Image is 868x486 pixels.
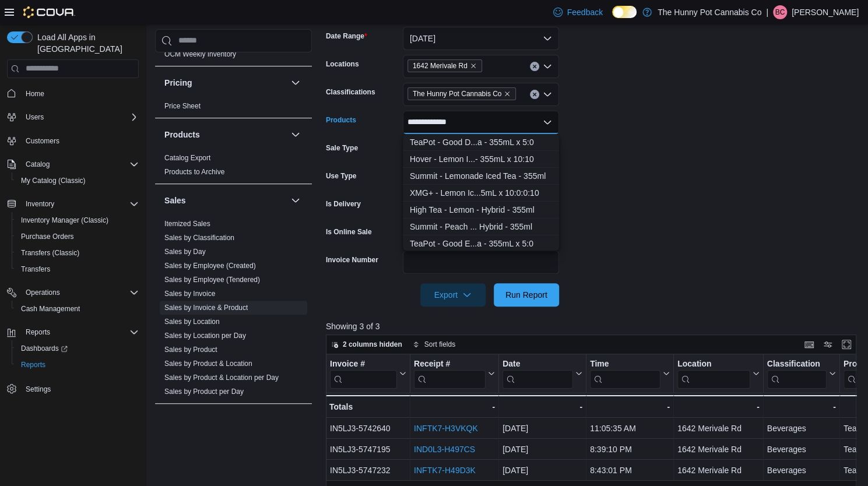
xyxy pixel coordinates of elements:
button: Location [677,358,760,388]
button: My Catalog (Classic) [12,172,143,189]
label: Is Delivery [326,199,361,209]
span: Users [21,110,139,124]
div: 1642 Merivale Rd [677,463,760,477]
div: Receipt # URL [414,358,486,388]
span: Sales by Employee (Tendered) [164,275,260,284]
div: Receipt # [414,358,486,369]
div: XMG+ - Lemon Ic...5mL x 10:0:0:10 [410,187,552,199]
button: Settings [2,380,143,397]
span: Sales by Product & Location per Day [164,373,279,382]
h3: Products [164,129,200,140]
span: Inventory Manager (Classic) [21,216,108,225]
div: Invoice # [330,358,397,369]
button: Purchase Orders [12,228,143,245]
span: Cash Management [21,304,80,314]
span: 1642 Merivale Rd [413,60,468,72]
span: Sales by Day [164,247,206,256]
button: TeaPot - Good Evening Iced Tea Blueberry Chamomile Tea - 355mL x 5:0 [403,235,559,252]
span: Inventory Manager (Classic) [16,213,139,227]
div: Invoice # [330,358,397,388]
button: Transfers [12,261,143,277]
span: Reports [16,358,139,372]
span: OCM Weekly Inventory [164,50,236,59]
span: The Hunny Pot Cannabis Co [407,87,516,100]
button: Catalog [2,156,143,172]
span: Settings [21,381,139,396]
div: Date [502,358,573,388]
button: Classification [767,358,835,388]
a: Inventory Manager (Classic) [16,213,113,227]
span: 1642 Merivale Rd [407,59,482,72]
span: Catalog [21,157,139,171]
button: Receipt # [414,358,495,388]
button: Reports [2,324,143,340]
div: Beverages [767,463,835,477]
button: Sort fields [408,337,460,351]
button: Taxes [164,414,286,426]
p: Showing 3 of 3 [326,321,862,332]
a: Sales by Employee (Tendered) [164,276,260,284]
span: Inventory [21,197,139,211]
button: XMG+ - Lemon Iced Tea CBG + Guarana - 355mL x 10:0:0:10 [403,185,559,202]
button: Export [420,283,486,307]
h3: Sales [164,195,186,206]
div: Beverages [767,442,835,456]
a: IND0L3-H497CS [414,445,475,454]
div: Brody Chabot [773,5,787,19]
span: My Catalog (Classic) [21,176,86,185]
a: Feedback [549,1,607,24]
div: Date [502,358,573,369]
button: High Tea - Lemon - Hybrid - 355ml [403,202,559,219]
button: Catalog [21,157,54,171]
img: Cova [23,6,75,18]
span: The Hunny Pot Cannabis Co [413,88,502,100]
a: Transfers [16,262,55,276]
button: Operations [2,284,143,301]
span: Sales by Product [164,345,217,354]
a: Itemized Sales [164,220,210,228]
a: Transfers (Classic) [16,246,84,260]
button: Open list of options [543,90,552,99]
span: 2 columns hidden [343,340,402,349]
div: [DATE] [502,421,582,435]
button: Sales [289,193,303,207]
div: - [590,400,670,414]
a: Sales by Classification [164,234,234,242]
a: OCM Weekly Inventory [164,50,236,58]
div: - [414,400,495,414]
button: Clear input [530,90,539,99]
span: Catalog Export [164,153,210,163]
span: Itemized Sales [164,219,210,228]
div: Totals [329,400,406,414]
span: Sales by Classification [164,233,234,242]
button: Cash Management [12,301,143,317]
button: Remove The Hunny Pot Cannabis Co from selection in this group [504,90,511,97]
button: Products [289,128,303,142]
button: Inventory Manager (Classic) [12,212,143,228]
button: Summit - Lemonade Iced Tea - 355ml [403,168,559,185]
a: Sales by Product & Location per Day [164,374,279,382]
span: Purchase Orders [16,230,139,244]
span: Purchase Orders [21,232,74,241]
a: INFTK7-H49D3K [414,466,476,475]
button: Users [2,109,143,125]
label: Classifications [326,87,375,97]
label: Is Online Sale [326,227,372,237]
button: Reports [12,357,143,373]
span: BC [775,5,785,19]
span: Load All Apps in [GEOGRAPHIC_DATA] [33,31,139,55]
span: Run Report [505,289,547,301]
div: Products [155,151,312,184]
button: Operations [21,286,65,300]
button: Keyboard shortcuts [802,337,816,351]
a: Sales by Employee (Created) [164,262,256,270]
button: 2 columns hidden [326,337,407,351]
button: Products [164,129,286,140]
nav: Complex example [7,80,139,428]
button: [DATE] [403,27,559,50]
div: Location [677,358,750,388]
label: Date Range [326,31,367,41]
button: Sales [164,195,286,206]
button: Hover - Lemon Iced Tea High - 355mL x 10:10 [403,151,559,168]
